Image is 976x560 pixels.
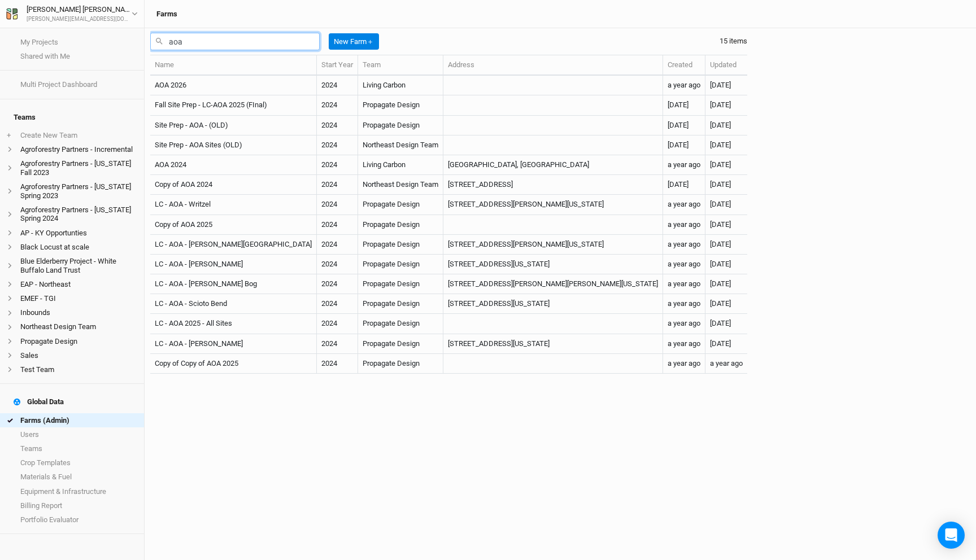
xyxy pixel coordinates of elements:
td: LC - AOA 2025 - All Sites [150,314,317,334]
span: Sep 29, 2025 11:00 AM [710,100,731,109]
span: Nov 21, 2024 3:55 PM [668,279,700,288]
th: Name [150,55,317,76]
th: Start Year [317,55,358,76]
td: Propagate Design [358,334,443,354]
th: Created [663,55,705,76]
span: Nov 21, 2024 3:52 PM [668,260,700,268]
span: Nov 8, 2024 10:19 AM [668,359,700,368]
td: Site Prep - AOA Sites (OLD) [150,135,317,155]
td: LC - AOA - [PERSON_NAME] [150,334,317,354]
span: Aug 25, 2025 11:48 AM [668,141,689,149]
th: Address [443,55,663,76]
span: Dec 8, 2024 8:12 PM [710,339,731,348]
td: LC - AOA - [PERSON_NAME][GEOGRAPHIC_DATA] [150,235,317,255]
span: Feb 4, 2025 11:40 AM [710,220,731,229]
div: [PERSON_NAME] [PERSON_NAME] [27,4,132,15]
td: Fall Site Prep - LC-AOA 2025 (FInal) [150,95,317,115]
td: 2024 [317,334,358,354]
span: Aug 9, 2024 5:06 PM [668,160,700,169]
span: + [7,131,11,140]
td: [GEOGRAPHIC_DATA], [GEOGRAPHIC_DATA] [443,155,663,175]
h4: Teams [7,106,137,129]
span: Dec 11, 2024 2:50 PM [710,279,731,288]
span: Nov 21, 2024 4:01 PM [668,319,700,327]
td: Living Carbon [358,76,443,95]
td: 2024 [317,116,358,135]
div: [PERSON_NAME][EMAIL_ADDRESS][DOMAIN_NAME] [27,15,132,24]
span: Sep 23, 2024 12:42 PM [668,81,700,89]
td: Copy of Copy of AOA 2025 [150,354,317,374]
span: Sep 26, 2025 3:45 PM [668,100,689,109]
td: Copy of AOA 2025 [150,215,317,235]
td: 2024 [317,235,358,255]
th: Team [358,55,443,76]
span: Oct 3, 2025 4:54 PM [710,81,731,89]
td: Propagate Design [358,354,443,374]
td: AOA 2026 [150,76,317,95]
span: Jul 23, 2025 3:54 PM [710,160,731,169]
span: Sep 19, 2025 12:11 PM [710,141,731,149]
span: Nov 21, 2024 3:50 PM [668,339,700,348]
input: Search by project name or team [150,33,320,50]
td: Living Carbon [358,155,443,175]
td: 2024 [317,175,358,195]
td: LC - AOA - [PERSON_NAME] [150,255,317,274]
div: Global Data [14,397,64,406]
span: Jan 8, 2025 2:48 PM [710,240,731,248]
td: AOA 2024 [150,155,317,175]
td: LC - AOA - Scioto Bend [150,294,317,314]
td: 2024 [317,135,358,155]
td: 2024 [317,215,358,235]
div: Open Intercom Messenger [938,522,965,549]
span: Feb 26, 2025 5:25 PM [668,180,689,189]
span: Dec 8, 2024 9:01 PM [710,299,731,308]
span: Sep 19, 2025 11:43 AM [668,121,689,129]
span: Nov 21, 2024 3:54 PM [668,299,700,308]
td: Propagate Design [358,116,443,135]
td: [STREET_ADDRESS][PERSON_NAME][US_STATE] [443,195,663,215]
td: [STREET_ADDRESS][US_STATE] [443,334,663,354]
td: Site Prep - AOA - (OLD) [150,116,317,135]
td: 2024 [317,274,358,294]
td: 2024 [317,76,358,95]
td: LC - AOA - [PERSON_NAME] Bog [150,274,317,294]
td: 2024 [317,155,358,175]
td: Copy of AOA 2024 [150,175,317,195]
button: New Farm＋ [329,33,379,50]
td: 2024 [317,354,358,374]
span: Mar 5, 2025 4:39 PM [710,180,731,189]
th: Updated [705,55,747,76]
td: Propagate Design [358,95,443,115]
span: Dec 8, 2024 8:18 PM [710,319,731,327]
span: Nov 21, 2024 3:56 PM [668,200,700,208]
td: Northeast Design Team [358,175,443,195]
td: [STREET_ADDRESS][US_STATE] [443,294,663,314]
td: Propagate Design [358,314,443,334]
span: Nov 21, 2024 3:47 PM [668,240,700,248]
td: Propagate Design [358,195,443,215]
td: 2024 [317,195,358,215]
td: Propagate Design [358,294,443,314]
td: [STREET_ADDRESS][US_STATE] [443,255,663,274]
span: Feb 13, 2025 5:44 PM [710,200,731,208]
td: 2024 [317,314,358,334]
td: Propagate Design [358,235,443,255]
span: Jan 8, 2025 12:11 PM [710,260,731,268]
td: Propagate Design [358,274,443,294]
td: [STREET_ADDRESS] [443,175,663,195]
td: LC - AOA - Writzel [150,195,317,215]
span: Nov 5, 2024 11:42 AM [668,220,700,229]
td: 2024 [317,255,358,274]
span: Nov 21, 2024 1:56 PM [710,359,743,368]
td: 2024 [317,294,358,314]
h3: Farms [156,10,177,19]
td: Northeast Design Team [358,135,443,155]
div: 15 items [720,36,747,46]
td: [STREET_ADDRESS][PERSON_NAME][US_STATE] [443,235,663,255]
span: Sep 29, 2025 10:52 AM [710,121,731,129]
button: [PERSON_NAME] [PERSON_NAME][PERSON_NAME][EMAIL_ADDRESS][DOMAIN_NAME] [6,3,138,24]
td: Propagate Design [358,215,443,235]
td: Propagate Design [358,255,443,274]
td: [STREET_ADDRESS][PERSON_NAME][PERSON_NAME][US_STATE] [443,274,663,294]
td: 2024 [317,95,358,115]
